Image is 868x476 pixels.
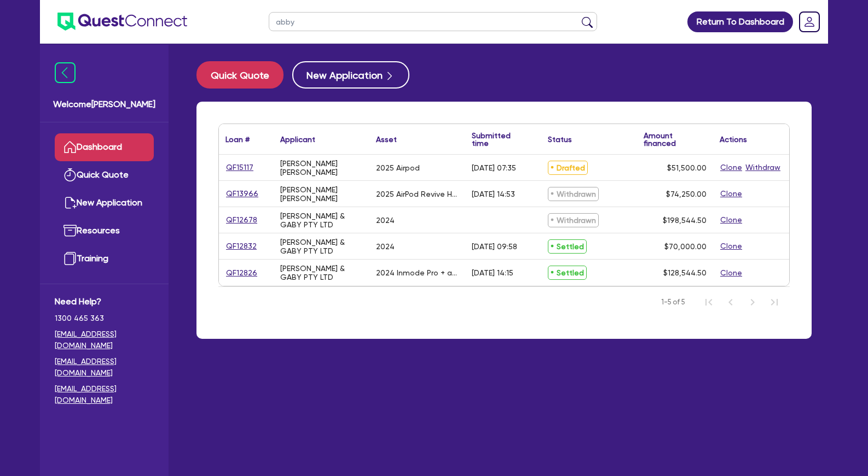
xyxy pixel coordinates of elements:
span: Drafted [548,161,588,175]
span: Withdrawn [548,213,599,227]
a: Return To Dashboard [687,11,793,32]
button: Clone [720,187,743,200]
button: Clone [720,161,743,174]
span: $70,000.00 [664,242,707,251]
div: [PERSON_NAME] & GABY PTY LTD [280,264,363,281]
div: Status [548,136,572,143]
div: Submitted time [472,132,525,147]
a: Training [55,245,154,273]
button: Clone [720,240,743,252]
div: 2025 Airpod [376,163,420,172]
a: QF15117 [225,161,254,174]
span: $198,544.50 [663,216,707,225]
span: Welcome [PERSON_NAME] [53,98,155,111]
img: resources [63,224,77,237]
div: [DATE] 07:35 [472,163,516,172]
button: Withdraw [745,161,781,174]
button: Next Page [742,291,763,313]
div: 2025 AirPod Revive Hydroxy APE35H System [376,190,459,198]
span: $51,500.00 [667,163,707,172]
a: Dashboard [55,133,154,161]
span: 1300 465 363 [55,313,154,324]
div: Asset [376,136,397,143]
div: [DATE] 09:58 [472,242,517,251]
button: Clone [720,267,743,279]
a: [EMAIL_ADDRESS][DOMAIN_NAME] [55,383,154,406]
div: Actions [720,136,747,143]
img: quick-quote [63,168,77,181]
span: Withdrawn [548,187,599,201]
img: training [63,252,77,265]
div: [PERSON_NAME] [PERSON_NAME] [280,159,363,177]
span: $128,544.50 [663,268,707,277]
div: 2024 [376,242,395,251]
div: [PERSON_NAME] & GABY PTY LTD [280,211,363,229]
span: $74,250.00 [666,190,707,198]
div: Applicant [280,136,315,143]
div: Amount financed [644,132,707,147]
input: Search by name, application ID or mobile number... [269,12,597,31]
a: QF12678 [225,214,258,226]
a: Resources [55,217,154,245]
a: Quick Quote [196,61,292,89]
button: Previous Page [720,291,742,313]
span: Need Help? [55,295,154,308]
img: icon-menu-close [55,62,76,83]
button: First Page [698,291,720,313]
span: Settled [548,239,587,254]
button: Last Page [763,291,785,313]
a: New Application [55,189,154,217]
a: QF13966 [225,187,259,200]
img: new-application [63,196,77,209]
button: Quick Quote [196,61,283,89]
a: [EMAIL_ADDRESS][DOMAIN_NAME] [55,356,154,379]
div: 2024 Inmode Pro + applicators [376,268,459,277]
div: [DATE] 14:15 [472,268,513,277]
div: [PERSON_NAME] [PERSON_NAME] [280,185,363,203]
span: 1-5 of 5 [661,297,685,308]
div: [PERSON_NAME] & GABY PTY LTD [280,238,363,255]
button: Clone [720,214,743,226]
div: Loan # [225,136,250,143]
a: QF12826 [225,267,258,279]
button: New Application [292,61,409,89]
a: QF12832 [225,240,257,252]
div: [DATE] 14:53 [472,190,515,198]
img: quest-connect-logo-blue [57,13,187,31]
span: Settled [548,266,587,280]
a: [EMAIL_ADDRESS][DOMAIN_NAME] [55,328,154,351]
a: Quick Quote [55,161,154,189]
a: Dropdown toggle [795,8,824,36]
div: 2024 [376,216,395,225]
